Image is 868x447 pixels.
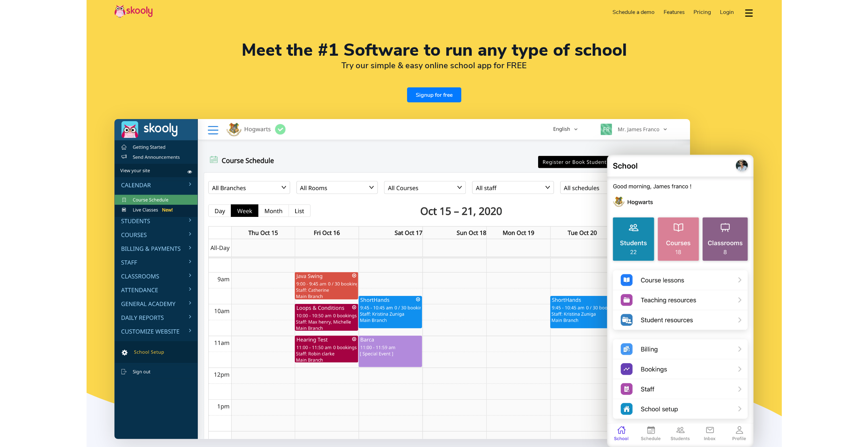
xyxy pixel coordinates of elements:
[407,87,461,102] a: Signup for free
[720,8,734,16] span: Login
[114,5,153,18] img: Skooly
[693,8,711,16] span: Pricing
[689,7,715,18] a: Pricing
[114,119,690,439] img: Meet the #1 Software to run any type of school - Desktop
[608,7,659,18] a: Schedule a demo
[715,7,738,18] a: Login
[744,5,754,21] button: dropdown menu
[114,42,754,58] h1: Meet the #1 Software to run any type of school
[114,60,754,71] h2: Try our simple & easy online school app for FREE
[659,7,689,18] a: Features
